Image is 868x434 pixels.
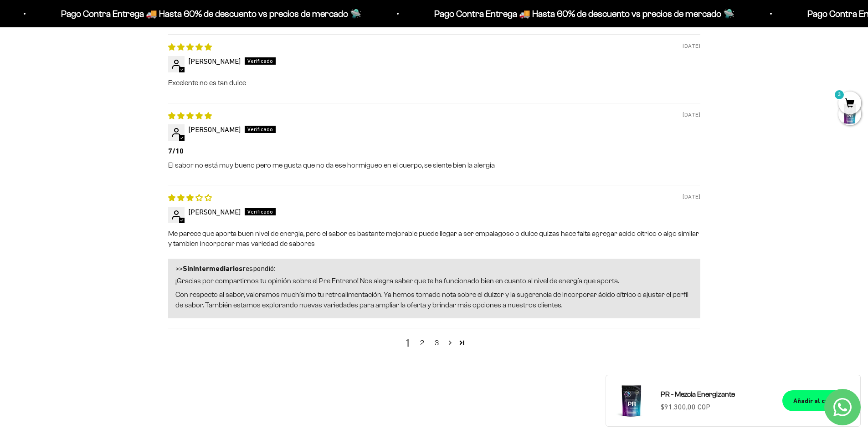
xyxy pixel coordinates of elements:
[444,337,456,348] a: Page 2
[175,290,693,310] p: Con respecto al sabor, valoramos muchísimo tu retroalimentación. Ya hemos tomado nota sobre el du...
[168,194,212,202] span: 3 star review
[793,396,842,406] div: Añadir al carrito
[168,146,700,156] b: 7/10
[430,337,444,348] a: Page 3
[661,401,710,413] sale-price: $91.300,00 COP
[782,390,853,411] button: Añadir al carrito
[415,337,430,348] a: Page 2
[834,89,845,100] mark: 3
[61,6,361,21] p: Pago Contra Entrega 🚚 Hasta 60% de descuento vs precios de mercado 🛸
[188,125,241,133] span: [PERSON_NAME]
[168,160,700,170] p: El sabor no está muy bueno pero me gusta que no da ese hormigueo en el cuerpo, se siente bien la ...
[168,229,700,249] p: Me parece que aporta buen nivel de energia, pero el sabor es bastante mejorable puede llegar a se...
[661,388,771,400] a: PR - Mezcla Energizante
[188,208,241,216] span: [PERSON_NAME]
[838,99,861,109] a: 3
[183,264,242,273] b: SinIntermediarios
[175,263,693,274] div: >> respondió:
[168,112,212,120] span: 5 star review
[434,6,734,21] p: Pago Contra Entrega 🚚 Hasta 60% de descuento vs precios de mercado 🛸
[683,193,700,201] span: [DATE]
[683,42,700,50] span: [DATE]
[613,383,650,419] img: PR - Mezcla Energizante
[188,57,241,65] span: [PERSON_NAME]
[683,111,700,119] span: [DATE]
[168,43,212,51] span: 5 star review
[456,337,468,348] a: Page 5
[168,78,700,88] p: Excelente no es tan dulce
[175,276,693,286] p: ¡Gracias por compartirnos tu opinión sobre el Pre Entreno! Nos alegra saber que te ha funcionado ...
